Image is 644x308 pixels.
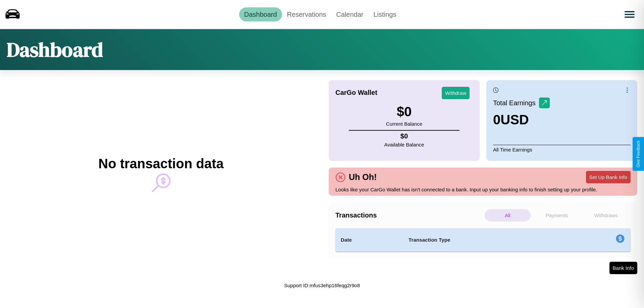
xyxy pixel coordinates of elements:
div: Give Feedback [636,140,641,168]
p: Total Earnings [493,97,539,109]
h4: Transaction Type [409,236,561,244]
p: Withdraws [583,209,629,222]
p: Support ID: mfus3ehp16feqg2r9o8 [284,281,360,290]
p: Current Balance [386,119,422,128]
a: Listings [368,7,401,21]
a: Dashboard [239,7,282,21]
p: All [485,209,531,222]
h4: Transactions [335,211,483,219]
button: Bank Info [609,262,637,274]
button: Open menu [620,5,639,24]
h1: Dashboard [7,36,103,63]
h4: $ 0 [384,132,424,140]
h2: No transaction data [98,156,223,171]
a: Reservations [282,7,331,21]
h4: Date [341,236,398,244]
p: Looks like your CarGo Wallet has isn't connected to a bank. Input up your banking info to finish ... [335,185,631,194]
h4: CarGo Wallet [335,89,377,97]
p: All Time Earnings [493,145,631,154]
p: Available Balance [384,140,424,149]
button: Set Up Bank Info [586,171,631,183]
button: Withdraw [442,87,470,99]
h4: Uh Oh! [345,172,380,182]
h3: 0 USD [493,112,550,127]
h3: $ 0 [386,104,422,119]
table: simple table [335,228,631,252]
a: Calendar [331,7,368,21]
p: Payments [534,209,580,222]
